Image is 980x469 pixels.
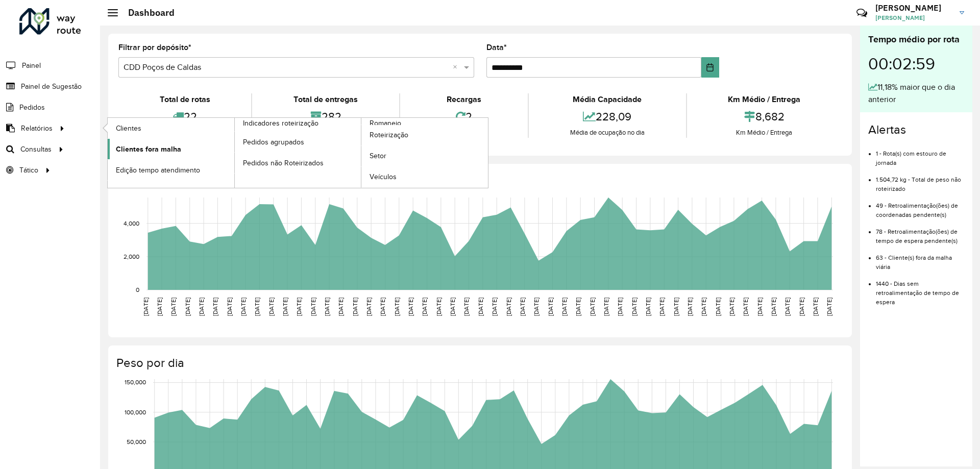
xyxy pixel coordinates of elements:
span: Edição tempo atendimento [116,165,200,176]
text: [DATE] [547,298,554,316]
text: [DATE] [519,298,526,316]
text: [DATE] [198,298,205,316]
li: 49 - Retroalimentação(ões) de coordenadas pendente(s) [876,193,964,219]
text: [DATE] [491,298,498,316]
text: [DATE] [394,298,400,316]
text: [DATE] [477,298,484,316]
span: Setor [370,151,386,161]
text: [DATE] [826,298,832,316]
span: Tático [19,165,38,176]
div: Km Médio / Entrega [690,93,839,106]
text: [DATE] [310,298,316,316]
text: 4,000 [124,220,139,227]
text: [DATE] [673,298,679,316]
a: Romaneio [235,118,488,188]
text: [DATE] [352,298,358,316]
a: Indicadores roteirização [108,118,361,188]
text: [DATE] [254,298,260,316]
text: [DATE] [268,298,275,316]
text: 2,000 [124,253,139,260]
span: Indicadores roteirização [243,118,318,129]
div: Média Capacidade [531,93,683,106]
text: [DATE] [449,298,456,316]
text: [DATE] [728,298,735,316]
text: [DATE] [407,298,414,316]
div: Recargas [403,93,525,106]
span: Clientes [116,123,141,134]
div: 2 [403,106,525,128]
a: Pedidos não Roteirizados [235,153,361,173]
span: Romaneio [370,118,401,129]
a: Veículos [361,167,488,187]
a: Edição tempo atendimento [108,160,234,180]
span: Relatórios [21,123,53,134]
div: 282 [255,106,396,128]
text: [DATE] [756,298,763,316]
text: [DATE] [142,298,149,316]
text: [DATE] [282,298,288,316]
label: Data [486,41,507,54]
span: Pedidos [19,102,45,113]
span: Veículos [370,171,397,182]
span: Consultas [20,144,52,155]
text: [DATE] [603,298,609,316]
text: [DATE] [296,298,302,316]
a: Clientes fora malha [108,139,234,159]
span: Clear all [453,61,461,73]
text: [DATE] [742,298,749,316]
div: Tempo médio por rota [868,33,964,46]
text: 100,000 [125,409,146,415]
text: 150,000 [125,379,146,386]
text: [DATE] [798,298,805,316]
li: 1440 - Dias sem retroalimentação de tempo de espera [876,271,964,307]
a: Clientes [108,118,234,138]
h4: Alertas [868,122,964,137]
li: 78 - Retroalimentação(ões) de tempo de espera pendente(s) [876,219,964,245]
span: Painel de Sugestão [21,81,82,92]
text: [DATE] [170,298,177,316]
text: [DATE] [784,298,791,316]
h2: Dashboard [118,7,175,18]
text: [DATE] [770,298,777,316]
h3: [PERSON_NAME] [875,3,952,13]
text: [DATE] [575,298,581,316]
a: Contato Rápido [851,2,873,24]
span: Pedidos não Roteirizados [243,158,324,168]
div: 228,09 [531,106,683,128]
text: [DATE] [337,298,344,316]
text: 0 [136,286,139,293]
text: [DATE] [658,298,665,316]
text: [DATE] [617,298,623,316]
text: [DATE] [715,298,721,316]
text: [DATE] [184,298,191,316]
div: Km Médio / Entrega [690,128,839,138]
div: 00:02:59 [868,46,964,81]
text: [DATE] [435,298,442,316]
a: Roteirização [361,125,488,145]
text: [DATE] [645,298,651,316]
li: 1 - Rota(s) com estouro de jornada [876,141,964,167]
li: 63 - Cliente(s) fora da malha viária [876,245,964,271]
text: [DATE] [240,298,247,316]
text: [DATE] [631,298,638,316]
span: [PERSON_NAME] [875,13,952,22]
text: [DATE] [324,298,330,316]
span: Pedidos agrupados [243,137,304,147]
a: Pedidos agrupados [235,132,361,152]
text: [DATE] [379,298,386,316]
text: [DATE] [687,298,693,316]
span: Clientes fora malha [116,144,181,155]
span: Roteirização [370,130,408,140]
text: [DATE] [421,298,428,316]
span: Painel [22,60,41,71]
text: [DATE] [505,298,512,316]
div: 22 [121,106,249,128]
text: [DATE] [589,298,596,316]
button: Choose Date [701,57,719,78]
text: [DATE] [212,298,218,316]
text: [DATE] [700,298,707,316]
div: Total de entregas [255,93,396,106]
div: 11,18% maior que o dia anterior [868,81,964,106]
label: Filtrar por depósito [118,41,191,54]
a: Setor [361,146,488,166]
